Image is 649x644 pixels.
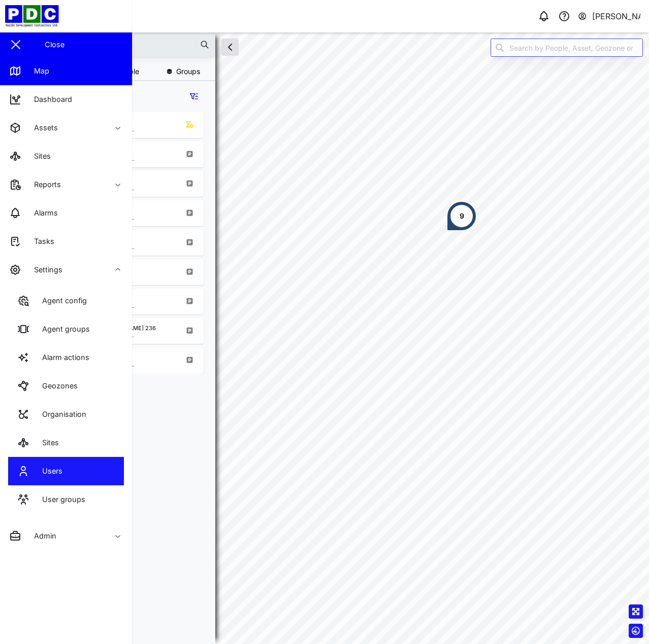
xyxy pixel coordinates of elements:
div: Sites [35,437,59,448]
div: Admin [26,530,56,542]
div: Dashboard [26,94,72,105]
a: Agent config [8,287,124,315]
a: Geozones [8,372,124,400]
div: Alarm actions [35,352,89,363]
div: Alarms [26,207,58,219]
div: Settings [26,264,62,275]
a: Users [8,457,124,485]
input: Search by People, Asset, Geozone or Place [491,39,643,57]
div: 9 [460,210,464,222]
div: Sites [26,151,51,162]
div: Reports [26,179,61,190]
a: Organisation [8,400,124,428]
img: Main Logo [5,5,137,27]
div: Organisation [35,409,86,420]
canvas: Map [33,32,649,644]
div: Map [26,65,49,77]
a: Sites [8,428,124,457]
a: User groups [8,485,124,514]
div: [PERSON_NAME] [592,10,641,23]
div: Tasks [26,236,54,247]
a: Agent groups [8,315,124,343]
span: Groups [176,68,200,75]
div: Agent config [35,295,87,306]
div: Assets [26,122,58,133]
div: Geozones [35,380,78,391]
div: Close [45,39,64,50]
div: User groups [35,494,85,505]
div: Users [35,466,62,477]
button: [PERSON_NAME] [577,9,641,23]
div: Map marker [446,201,477,231]
div: Agent groups [35,324,90,335]
a: Alarm actions [8,343,124,372]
